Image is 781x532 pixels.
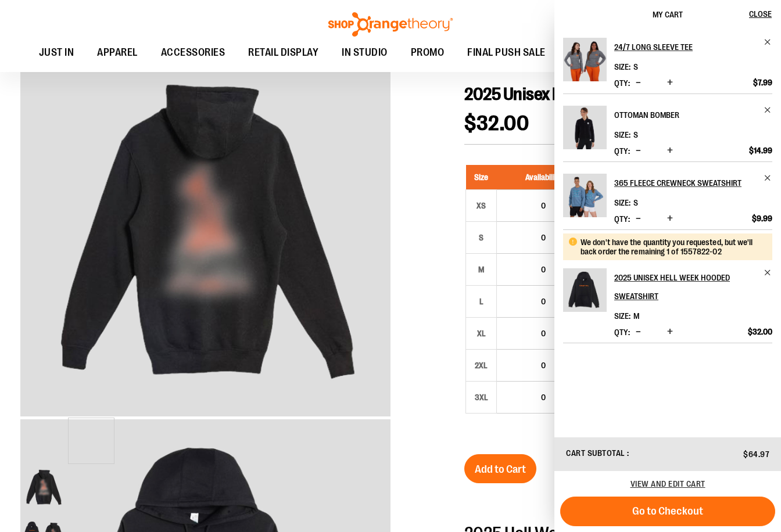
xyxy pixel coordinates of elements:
span: Add to Cart [475,463,526,476]
li: Product [563,161,772,229]
span: 0 [541,297,546,306]
div: XS [472,197,490,214]
span: Close [749,9,772,19]
a: ACCESSORIES [149,39,237,66]
span: Cart Subtotal [566,448,625,458]
img: 2025 Hell Week Hooded Sweatshirt [20,46,390,416]
button: Decrease product quantity [633,213,644,225]
img: Shop Orangetheory [327,12,454,37]
a: 24/7 Long Sleeve Tee [614,38,772,56]
dt: Size [614,311,630,321]
a: 365 Fleece Crewneck Sweatshirt [563,174,607,225]
div: S [472,229,490,246]
dt: Size [614,130,630,139]
button: Add to Cart [464,454,536,483]
span: PROMO [411,39,445,66]
span: JUST IN [39,39,74,66]
img: 2025 Hell Week Hooded Sweatshirt [22,465,66,509]
a: PROMO [399,39,456,66]
button: Increase product quantity [664,213,676,225]
a: Remove item [764,174,772,182]
button: Decrease product quantity [633,145,644,157]
a: 2025 Unisex Hell Week Hooded Sweatshirt [563,268,607,319]
a: RETAIL DISPLAY [237,39,330,66]
span: ACCESSORIES [161,39,225,66]
span: $32.00 [464,112,529,135]
span: My Cart [653,10,683,19]
label: Qty [614,78,630,88]
a: 24/7 Long Sleeve Tee [563,38,607,89]
a: APPAREL [85,39,149,66]
a: Ottoman Bomber [614,106,772,124]
button: Increase product quantity [664,326,676,338]
button: Decrease product quantity [633,77,644,89]
dt: Size [614,198,630,207]
span: M [633,311,639,321]
a: Ottoman Bomber [563,106,607,157]
dt: Size [614,62,630,71]
li: Product [563,229,772,343]
span: $14.99 [749,145,772,156]
img: 365 Fleece Crewneck Sweatshirt [563,174,607,217]
th: Size [466,165,497,190]
span: S [633,198,638,207]
div: carousel [20,46,390,466]
h2: 2025 Unisex Hell Week Hooded Sweatshirt [614,268,757,305]
div: 2XL [472,357,490,374]
a: 365 Fleece Crewneck Sweatshirt [614,174,772,192]
label: Qty [614,146,630,156]
span: 0 [541,393,546,402]
a: FINAL PUSH SALE [456,39,557,66]
button: Go to Checkout [560,497,775,526]
img: 24/7 Long Sleeve Tee [563,38,607,81]
span: 0 [541,201,546,210]
a: Remove item [764,268,772,277]
span: FINAL PUSH SALE [467,39,546,66]
li: Product [563,38,772,94]
button: Increase product quantity [664,145,676,157]
span: 0 [541,361,546,370]
img: Ottoman Bomber [563,106,607,149]
span: IN STUDIO [342,39,388,66]
span: $64.97 [743,450,769,459]
span: 2025 Unisex Hell Week Hooded Sweatshirt [464,84,756,104]
h2: 365 Fleece Crewneck Sweatshirt [614,174,757,192]
a: 2025 Unisex Hell Week Hooded Sweatshirt [614,268,772,305]
span: $7.99 [753,77,772,88]
div: We don't have the quantity you requested, but we'll back order the remaining 1 of 1557822-02 [581,238,764,256]
a: Remove item [764,38,772,46]
a: View and edit cart [630,479,705,488]
div: 3XL [472,389,490,406]
h2: 24/7 Long Sleeve Tee [614,38,757,56]
span: S [633,130,638,139]
span: APPAREL [97,39,138,66]
a: IN STUDIO [330,39,399,66]
span: 0 [541,329,546,338]
div: XL [472,325,490,342]
button: Decrease product quantity [633,326,644,338]
th: Availability [497,165,589,190]
label: Qty [614,328,630,337]
span: 0 [541,233,546,242]
span: $9.99 [752,213,772,224]
a: Remove item [764,106,772,114]
div: image 1 of 3 [20,464,67,511]
div: L [472,293,490,310]
span: $32.00 [748,326,772,337]
button: Increase product quantity [664,77,676,89]
li: Product [563,94,772,161]
span: S [633,62,638,71]
img: 2025 Unisex Hell Week Hooded Sweatshirt [563,268,607,312]
span: 0 [541,265,546,274]
label: Qty [614,214,630,224]
span: Go to Checkout [632,505,703,517]
h2: Ottoman Bomber [614,106,757,124]
div: M [472,261,490,278]
a: JUST IN [27,39,86,66]
span: RETAIL DISPLAY [248,39,318,66]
